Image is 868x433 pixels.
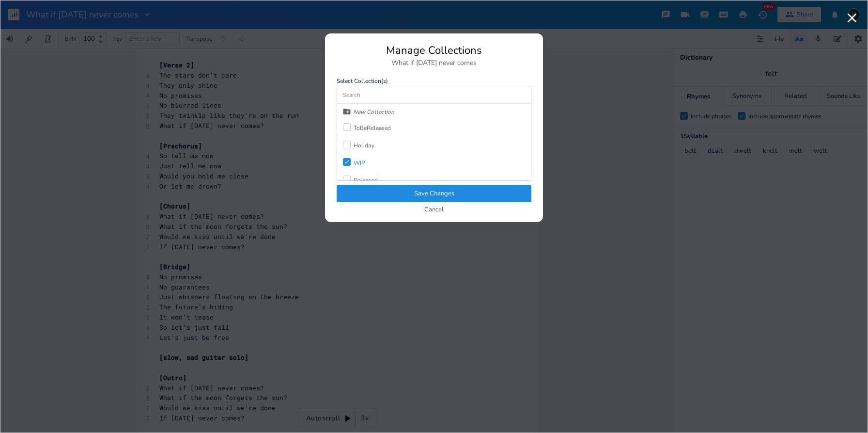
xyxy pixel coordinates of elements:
label: Select Collection(s) [337,78,531,84]
div: Released [354,177,378,183]
button: Save Changes [337,185,531,202]
div: Manage Collections [337,45,531,56]
button: Cancel [424,206,444,214]
div: What if [DATE] never comes [337,60,531,66]
div: ToBeReleased [354,125,391,131]
div: Holiday [354,143,374,148]
input: Search [337,86,531,104]
div: WIP [354,160,365,166]
div: New Collection [353,109,394,115]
